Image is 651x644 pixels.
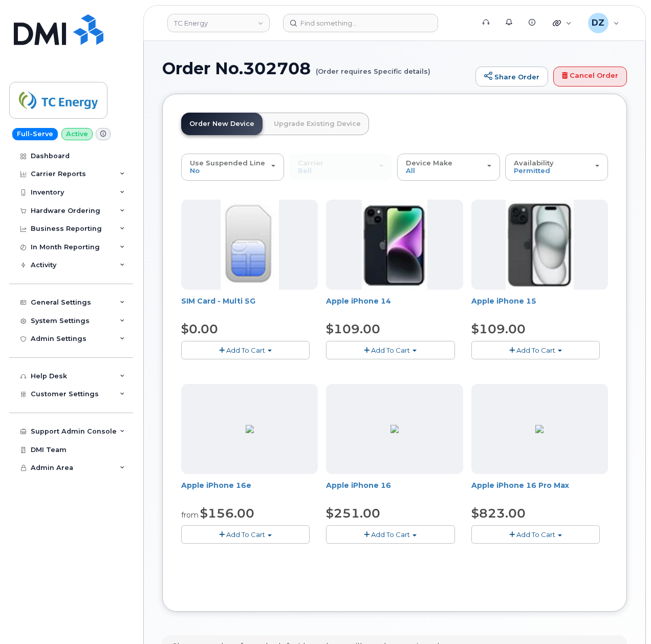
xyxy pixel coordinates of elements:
button: Add To Cart [326,341,454,359]
div: Apple iPhone 15 [471,296,608,316]
a: Apple iPhone 16e [181,481,251,490]
span: Add To Cart [226,530,265,539]
span: $0.00 [181,321,218,336]
span: Permitted [514,166,550,175]
a: Upgrade Existing Device [266,113,369,135]
button: Device Make All [397,154,500,180]
img: iphone14.jpg [362,200,427,290]
button: Add To Cart [471,341,600,359]
span: Add To Cart [516,346,555,354]
div: Apple iPhone 16e [181,480,318,501]
a: Cancel Order [553,67,627,87]
img: BB80DA02-9C0E-4782-AB1B-B1D93CAC2204.png [246,425,254,433]
span: $156.00 [200,506,254,521]
span: $823.00 [471,506,526,521]
div: Apple iPhone 14 [326,296,463,316]
span: $109.00 [326,321,380,336]
img: iphone15.jpg [506,200,574,290]
a: Apple iPhone 16 Pro Max [471,481,569,490]
span: No [190,166,200,175]
button: Use Suspended Line No [181,154,284,180]
div: SIM Card - Multi 5G [181,296,318,316]
button: Availability Permitted [505,154,608,180]
small: from [181,510,199,520]
a: Apple iPhone 14 [326,296,391,306]
span: Add To Cart [516,530,555,539]
a: Apple iPhone 15 [471,296,536,306]
div: Apple iPhone 16 Pro Max [471,480,608,501]
span: Add To Cart [371,530,410,539]
img: 00D627D4-43E9-49B7-A367-2C99342E128C.jpg [221,200,279,290]
span: Use Suspended Line [190,159,265,167]
span: $109.00 [471,321,526,336]
button: Add To Cart [181,341,310,359]
a: Order New Device [181,113,263,135]
span: Device Make [406,159,452,167]
a: Apple iPhone 16 [326,481,391,490]
span: Availability [514,159,554,167]
img: 73A59963-EFD8-4598-881B-B96537DCB850.png [535,425,544,433]
a: SIM Card - Multi 5G [181,296,255,306]
span: All [406,166,415,175]
h1: Order No.302708 [162,59,470,77]
button: Add To Cart [471,525,600,543]
span: Add To Cart [371,346,410,354]
button: Add To Cart [181,525,310,543]
img: 1AD8B381-DE28-42E7-8D9B-FF8D21CC6502.png [390,425,399,433]
span: Add To Cart [226,346,265,354]
a: Share Order [475,67,548,87]
div: Apple iPhone 16 [326,480,463,501]
span: $251.00 [326,506,380,521]
iframe: Messenger Launcher [606,599,643,636]
button: Add To Cart [326,525,454,543]
small: (Order requires Specific details) [316,59,430,75]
